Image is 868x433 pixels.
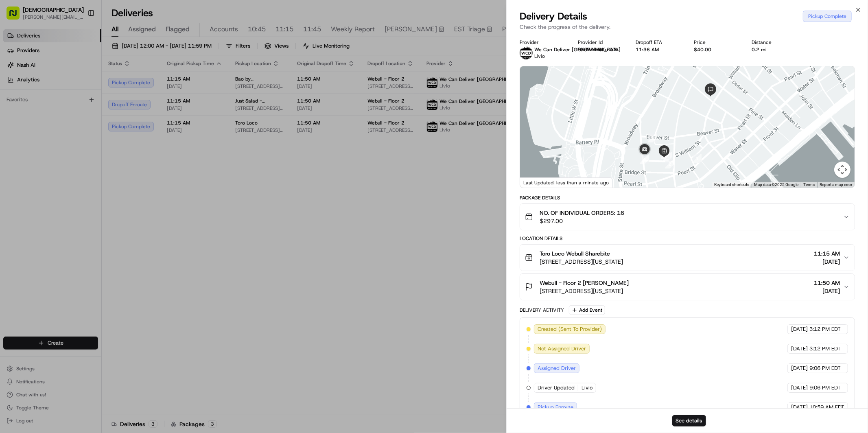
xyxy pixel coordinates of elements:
div: Provider Id [578,39,623,46]
div: 6 [640,155,649,164]
a: 📗Knowledge Base [5,115,66,129]
span: [STREET_ADDRESS][US_STATE] [540,258,623,266]
span: Not Assigned Driver [538,345,586,352]
button: Start new chat [138,80,148,90]
a: Terms [803,182,815,187]
span: 9:06 PM EDT [809,384,841,391]
div: Location Details [520,235,855,242]
span: 10:59 AM EDT [809,404,844,411]
span: We Can Deliver [GEOGRAPHIC_DATA] [534,46,621,53]
div: Provider [520,39,565,46]
span: Assigned Driver [538,365,576,372]
input: Clear [21,52,134,61]
span: Livio [534,53,545,59]
span: 11:50 AM [814,279,840,287]
button: 9KdWYMcKu~bAwTLNBX*qTAD7 BHzjFHy09ojiLIPXI12fbEAF [578,46,623,53]
span: NO. OF INDIVIDUAL ORDERS: 16 [540,209,624,217]
div: 5 [648,133,657,142]
span: Pylon [81,138,98,144]
div: Distance [752,39,797,46]
span: [DATE] [791,365,808,372]
p: Welcome 👋 [8,33,148,46]
a: 💻API Documentation [66,115,134,129]
div: 💻 [69,119,75,125]
div: Delivery Activity [520,307,564,313]
span: [DATE] [791,384,808,391]
div: Last Updated: less than a minute ago [520,177,612,188]
span: [STREET_ADDRESS][US_STATE] [540,287,629,295]
div: $40.00 [694,46,739,53]
span: Delivery Details [520,10,587,23]
button: Map camera controls [834,162,851,178]
span: Driver Updated [538,384,575,391]
div: 11:36 AM [636,46,681,53]
span: [DATE] [814,287,840,295]
img: profile_wcd-boston.png [520,46,533,59]
button: See details [672,415,706,426]
div: 2 [665,160,674,168]
span: [DATE] [791,345,808,352]
div: Dropoff ETA [636,39,681,46]
span: 9:06 PM EDT [809,365,841,372]
img: Google [522,177,549,188]
div: We're available if you need us! [28,86,103,92]
span: Toro Loco Webull Sharebite [540,249,610,258]
span: [DATE] [791,404,808,411]
button: Webull - Floor 2 [PERSON_NAME][STREET_ADDRESS][US_STATE]11:50 AM[DATE] [520,274,855,300]
span: [DATE] [791,326,808,333]
div: 0.2 mi [752,46,797,53]
img: Nash [8,8,24,24]
span: Livio [582,384,593,391]
span: API Documentation [77,118,131,126]
span: Knowledge Base [16,118,62,126]
a: Open this area in Google Maps (opens a new window) [522,177,549,188]
span: 11:15 AM [814,249,840,258]
span: $297.00 [540,217,624,225]
button: Keyboard shortcuts [714,182,749,188]
span: 3:12 PM EDT [809,345,841,352]
span: 3:12 PM EDT [809,326,841,333]
button: Toro Loco Webull Sharebite[STREET_ADDRESS][US_STATE]11:15 AM[DATE] [520,245,855,271]
div: Package Details [520,195,855,201]
a: Powered byPylon [57,138,98,144]
img: 1736555255976-a54dd68f-1ca7-489b-9aae-adbdc363a1c4 [8,78,23,92]
div: Price [694,39,739,46]
span: Map data ©2025 Google [754,182,798,187]
div: 1 [693,154,702,163]
div: Start new chat [28,78,133,86]
p: Check the progress of the delivery. [520,23,855,31]
span: Created (Sent To Provider) [538,326,602,333]
span: [DATE] [814,258,840,266]
span: Pickup Enroute [538,404,573,411]
a: Report a map error [820,182,852,187]
button: Add Event [569,305,605,315]
button: NO. OF INDIVIDUAL ORDERS: 16$297.00 [520,204,855,230]
span: Webull - Floor 2 [PERSON_NAME] [540,279,629,287]
div: 📗 [8,119,15,125]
